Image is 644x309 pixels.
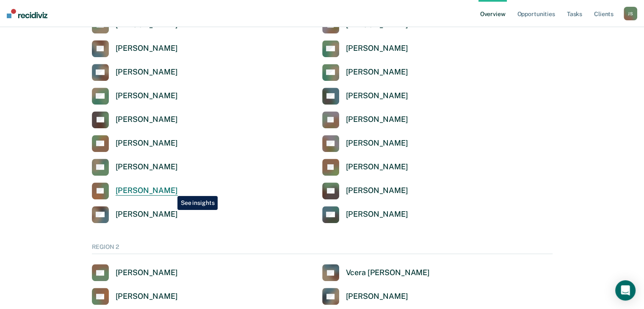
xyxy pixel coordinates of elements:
[346,44,408,53] div: [PERSON_NAME]
[92,88,178,105] a: [PERSON_NAME]
[346,67,408,77] div: [PERSON_NAME]
[322,88,408,105] a: [PERSON_NAME]
[116,268,178,278] div: [PERSON_NAME]
[322,206,408,223] a: [PERSON_NAME]
[346,292,408,301] div: [PERSON_NAME]
[92,135,178,152] a: [PERSON_NAME]
[116,162,178,172] div: [PERSON_NAME]
[92,243,553,254] div: REGION 2
[346,115,408,124] div: [PERSON_NAME]
[116,115,178,124] div: [PERSON_NAME]
[116,210,178,219] div: [PERSON_NAME]
[92,288,178,305] a: [PERSON_NAME]
[346,162,408,172] div: [PERSON_NAME]
[322,159,408,176] a: [PERSON_NAME]
[322,182,408,199] a: [PERSON_NAME]
[92,64,178,81] a: [PERSON_NAME]
[322,64,408,81] a: [PERSON_NAME]
[624,7,637,20] div: J S
[116,138,178,148] div: [PERSON_NAME]
[116,67,178,77] div: [PERSON_NAME]
[624,7,637,20] button: JS
[322,264,430,281] a: Vcera [PERSON_NAME]
[92,40,178,57] a: [PERSON_NAME]
[92,182,178,199] a: [PERSON_NAME]
[116,91,178,101] div: [PERSON_NAME]
[7,9,47,18] img: Recidiviz
[346,138,408,148] div: [PERSON_NAME]
[322,135,408,152] a: [PERSON_NAME]
[322,40,408,57] a: [PERSON_NAME]
[346,91,408,101] div: [PERSON_NAME]
[322,111,408,128] a: [PERSON_NAME]
[116,44,178,53] div: [PERSON_NAME]
[92,159,178,176] a: [PERSON_NAME]
[92,206,178,223] a: [PERSON_NAME]
[346,268,430,278] div: Vcera [PERSON_NAME]
[116,292,178,301] div: [PERSON_NAME]
[322,288,408,305] a: [PERSON_NAME]
[92,111,178,128] a: [PERSON_NAME]
[116,186,178,196] div: [PERSON_NAME]
[346,210,408,219] div: [PERSON_NAME]
[92,264,178,281] a: [PERSON_NAME]
[615,280,636,301] div: Open Intercom Messenger
[346,186,408,196] div: [PERSON_NAME]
